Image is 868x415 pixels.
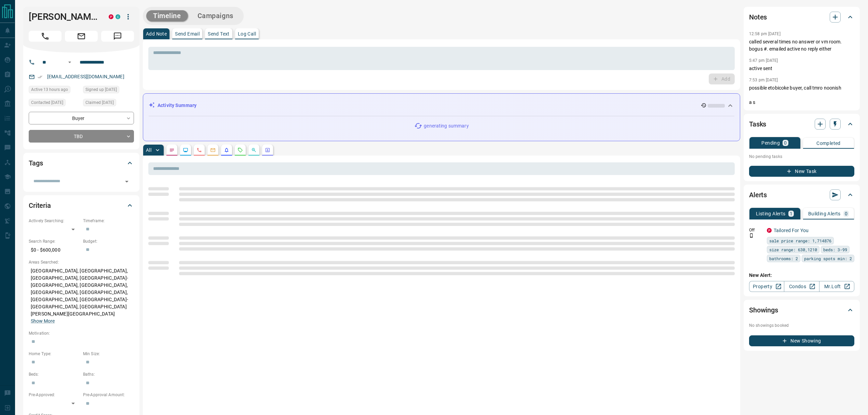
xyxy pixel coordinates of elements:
[749,38,854,53] p: called several times no answer or vm room. bogus #. emailed active no reply either
[29,99,80,108] div: Sat Nov 02 2024
[769,255,798,262] span: bathrooms: 2
[238,147,243,153] svg: Requests
[83,99,134,108] div: Sun Aug 18 2024
[749,84,854,106] p: possible etobicoke buyer, call tmro noonish a s
[65,31,98,42] span: Email
[29,130,134,143] div: TBD
[749,9,854,25] div: Notes
[29,197,134,214] div: Criteria
[749,189,767,200] h2: Alerts
[749,151,854,162] p: No pending tasks
[29,351,80,357] p: Home Type:
[31,86,68,93] span: Active 13 hours ago
[224,147,229,153] svg: Listing Alerts
[29,238,80,244] p: Search Range:
[769,246,817,253] span: size range: 630,1210
[146,148,151,152] p: All
[749,305,778,316] h2: Showings
[29,265,134,327] p: [GEOGRAPHIC_DATA], [GEOGRAPHIC_DATA], [GEOGRAPHIC_DATA], [GEOGRAPHIC_DATA]-[GEOGRAPHIC_DATA], [GE...
[29,200,51,211] h2: Criteria
[83,392,134,398] p: Pre-Approval Amount:
[101,31,134,42] span: Message
[29,244,80,256] p: $0 - $600,000
[749,78,778,82] p: 7:53 pm [DATE]
[749,31,781,36] p: 12:58 pm [DATE]
[816,141,841,146] p: Completed
[761,140,780,145] p: Pending
[749,281,784,292] a: Property
[191,10,240,22] button: Campaigns
[116,14,120,19] div: condos.ca
[146,10,188,22] button: Timeline
[210,147,216,153] svg: Emails
[767,228,772,233] div: property.ca
[29,392,80,398] p: Pre-Approved:
[819,281,854,292] a: Mr.Loft
[756,211,786,216] p: Listing Alerts
[29,218,80,224] p: Actively Searching:
[83,351,134,357] p: Min Size:
[29,86,80,95] div: Mon Oct 13 2025
[749,166,854,177] button: New Task
[31,318,55,325] button: Show More
[149,99,734,112] div: Activity Summary
[29,371,80,377] p: Beds:
[196,147,202,153] svg: Calls
[265,147,270,153] svg: Agent Actions
[749,227,763,233] p: Off
[823,246,847,253] span: beds: 3-99
[29,158,43,169] h2: Tags
[47,74,124,79] a: [EMAIL_ADDRESS][DOMAIN_NAME]
[238,31,256,36] p: Log Call
[749,322,854,329] p: No showings booked
[29,112,134,124] div: Buyer
[109,14,113,19] div: property.ca
[749,58,778,63] p: 5:47 pm [DATE]
[749,272,854,279] p: New Alert:
[29,155,134,171] div: Tags
[784,281,819,292] a: Condos
[749,335,854,346] button: New Showing
[83,371,134,377] p: Baths:
[83,238,134,244] p: Budget:
[749,187,854,203] div: Alerts
[251,147,257,153] svg: Opportunities
[29,330,134,336] p: Motivation:
[749,65,854,72] p: active sent
[83,218,134,224] p: Timeframe:
[66,58,74,66] button: Open
[169,147,175,153] svg: Notes
[749,302,854,318] div: Showings
[85,86,117,93] span: Signed up [DATE]
[749,233,754,238] svg: Push Notification Only
[208,31,230,36] p: Send Text
[790,211,792,216] p: 1
[85,99,114,106] span: Claimed [DATE]
[749,12,767,23] h2: Notes
[83,86,134,95] div: Sun Aug 18 2024
[146,31,167,36] p: Add Note
[804,255,852,262] span: parking spots min: 2
[784,140,787,145] p: 0
[774,228,809,233] a: Tailored For You
[29,259,134,265] p: Areas Searched:
[808,211,841,216] p: Building Alerts
[29,11,98,22] h1: [PERSON_NAME]
[122,177,132,186] button: Open
[845,211,847,216] p: 0
[158,102,196,109] p: Activity Summary
[29,31,62,42] span: Call
[38,75,42,79] svg: Email Verified
[769,237,831,244] span: sale price range: 1,714876
[749,119,766,130] h2: Tasks
[31,99,63,106] span: Contacted [DATE]
[424,122,469,130] p: generating summary
[183,147,188,153] svg: Lead Browsing Activity
[749,116,854,132] div: Tasks
[175,31,200,36] p: Send Email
